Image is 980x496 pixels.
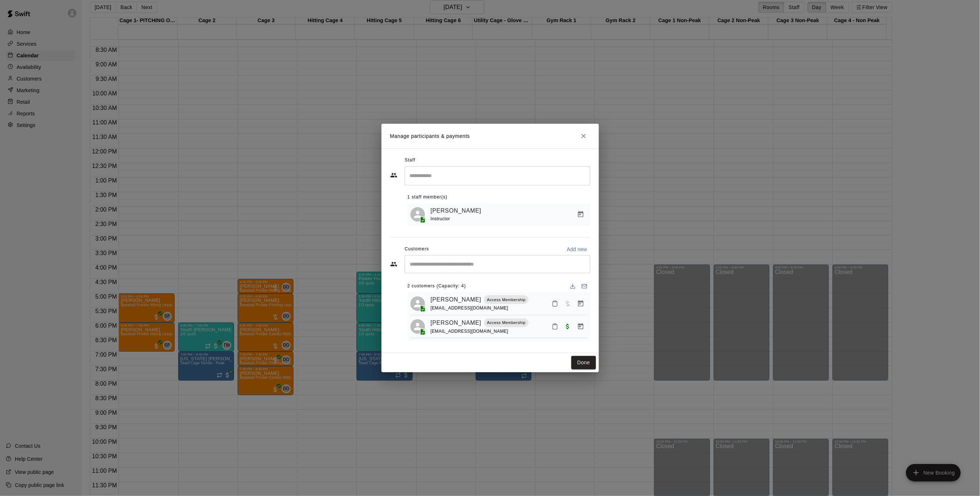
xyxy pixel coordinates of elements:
[405,243,429,255] span: Customers
[410,296,425,311] div: Barrett Davis
[487,297,526,303] p: Access Membership
[431,295,481,304] a: [PERSON_NAME]
[390,172,397,179] svg: Staff
[390,132,470,140] p: Manage participants & payments
[564,243,590,255] button: Add new
[408,280,466,292] span: 2 customers (Capacity: 4)
[390,261,397,268] svg: Customers
[574,208,587,221] button: Manage bookings & payment
[431,206,481,216] a: [PERSON_NAME]
[549,320,561,333] button: Mark attendance
[567,280,579,292] button: Download list
[405,255,590,273] div: Start typing to search customers...
[431,329,509,334] span: [EMAIL_ADDRESS][DOMAIN_NAME]
[579,280,590,292] button: Email participants
[410,319,425,334] div: Jack Byrd
[405,166,590,185] div: Search staff
[431,306,509,311] span: [EMAIL_ADDRESS][DOMAIN_NAME]
[561,323,574,329] span: Paid with Card
[431,318,481,328] a: [PERSON_NAME]
[431,216,450,221] span: Instructor
[410,207,425,222] div: Jonathan Vasquez
[574,297,587,310] button: Manage bookings & payment
[567,246,587,253] p: Add new
[549,298,561,310] button: Mark attendance
[405,155,415,166] span: Staff
[577,130,590,143] button: Close
[408,192,448,203] span: 1 staff member(s)
[571,356,596,369] button: Done
[561,300,574,306] span: Has not paid
[487,320,526,326] p: Access Membership
[574,320,587,333] button: Manage bookings & payment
